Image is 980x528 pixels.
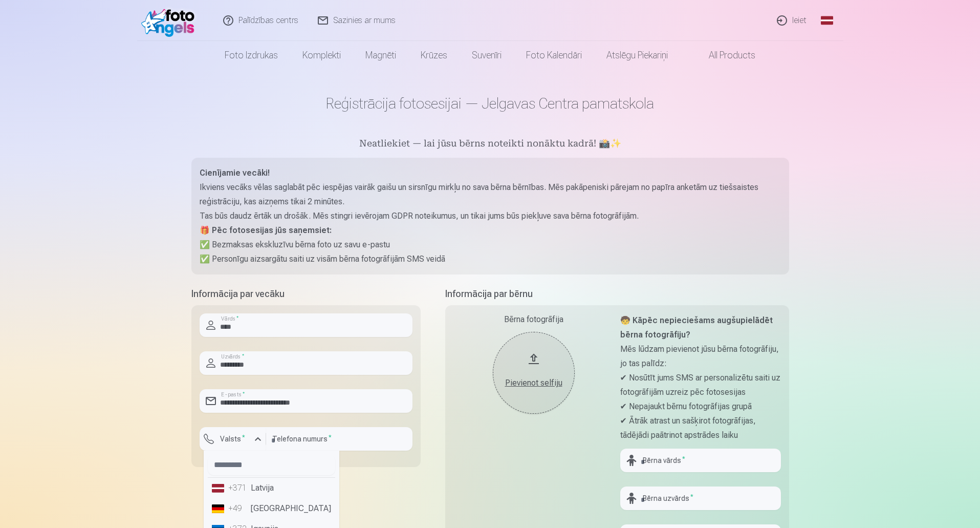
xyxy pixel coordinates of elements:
h5: Informācija par vecāku [191,287,421,301]
p: ✔ Nepajaukt bērnu fotogrāfijas grupā [620,399,781,414]
p: ✔ Ātrāk atrast un sašķirot fotogrāfijas, tādējādi paātrinot apstrādes laiku [620,414,781,442]
a: Krūzes [408,41,460,70]
button: Pievienot selfiju [493,332,575,414]
li: [GEOGRAPHIC_DATA] [208,498,335,519]
strong: Cienījamie vecāki! [200,168,270,178]
h1: Reģistrācija fotosesijai — Jelgavas Centra pamatskola [191,94,789,113]
p: ✅ Personīgu aizsargātu saiti uz visām bērna fotogrāfijām SMS veidā [200,252,781,266]
button: Valsts* [200,427,266,451]
strong: 🧒 Kāpēc nepieciešams augšupielādēt bērna fotogrāfiju? [620,315,773,340]
h5: Neatliekiet — lai jūsu bērns noteikti nonāktu kadrā! 📸✨ [191,137,789,152]
a: All products [680,41,768,70]
a: Magnēti [353,41,408,70]
a: Foto kalendāri [514,41,594,70]
p: Tas būs daudz ērtāk un drošāk. Mēs stingri ievērojam GDPR noteikumus, un tikai jums būs piekļuve ... [200,209,781,223]
div: +371 [228,482,249,494]
label: Valsts [216,434,249,444]
div: Pievienot selfiju [503,377,564,389]
strong: 🎁 Pēc fotosesijas jūs saņemsiet: [200,225,332,235]
p: Ikviens vecāks vēlas saglabāt pēc iespējas vairāk gaišu un sirsnīgu mirkļu no sava bērna bērnības... [200,180,781,209]
a: Atslēgu piekariņi [594,41,680,70]
p: Mēs lūdzam pievienot jūsu bērna fotogrāfiju, jo tas palīdz: [620,342,781,371]
div: +49 [228,502,249,515]
a: Suvenīri [460,41,514,70]
p: ✔ Nosūtīt jums SMS ar personalizētu saiti uz fotogrāfijām uzreiz pēc fotosesijas [620,371,781,399]
div: Bērna fotogrāfija [453,313,614,326]
img: /fa1 [141,4,200,37]
a: Komplekti [290,41,353,70]
p: ✅ Bezmaksas ekskluzīvu bērna foto uz savu e-pastu [200,238,781,252]
h5: Informācija par bērnu [445,287,789,301]
li: Latvija [208,478,335,498]
a: Foto izdrukas [212,41,290,70]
